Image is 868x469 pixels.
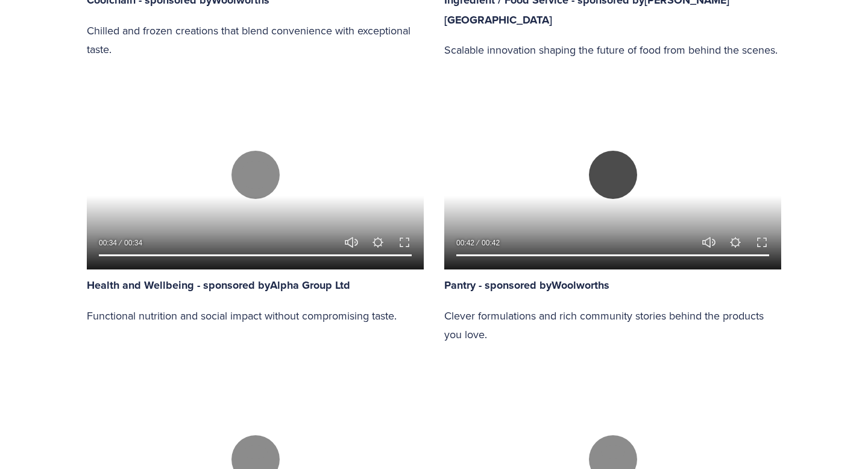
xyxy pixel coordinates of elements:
a: Alpha Group Ltd [270,277,350,292]
input: Seek [456,251,769,260]
p: Clever formulations and rich community stories behind the products you love. [444,306,781,344]
button: Play [589,151,637,199]
div: Duration [120,237,145,249]
strong: Alpha Group Ltd [270,277,350,293]
strong: Pantry - sponsored by [444,277,552,293]
p: Chilled and frozen creations that blend convenience with exceptional taste. [87,21,424,59]
input: Seek [99,251,412,260]
button: Play [231,151,280,199]
div: Current time [456,237,477,249]
div: Current time [99,237,120,249]
p: Functional nutrition and social impact without compromising taste. [87,306,424,326]
p: Scalable innovation shaping the future of food from behind the scenes. [444,40,781,60]
strong: Woolworths [552,277,609,293]
strong: Health and Wellbeing - sponsored by [87,277,270,293]
a: Woolworths [552,277,609,292]
div: Duration [477,237,503,249]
